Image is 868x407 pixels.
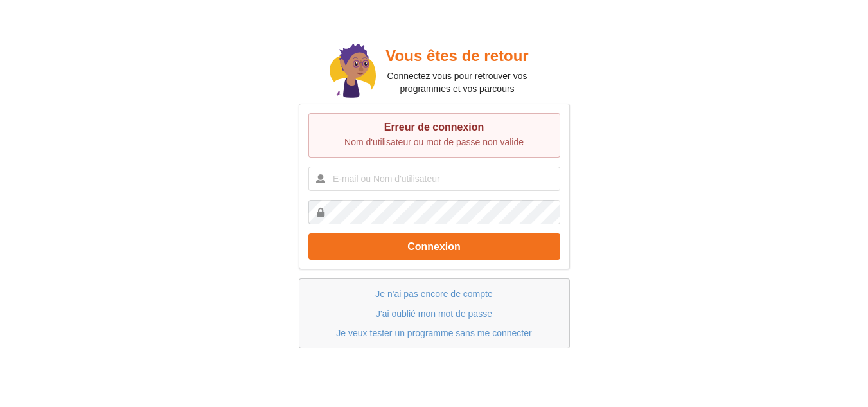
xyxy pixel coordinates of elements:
[375,289,492,299] a: Je n'ai pas encore de compte
[336,328,531,338] a: Je veux tester un programme sans me connecter
[376,69,538,95] p: Connectez vous pour retrouver vos programmes et vos parcours
[322,136,547,149] p: Nom d'utilisateur ou mot de passe non valide
[322,121,547,134] div: Erreur de connexion
[376,46,538,66] h2: Vous êtes de retour
[330,44,376,100] img: doc.svg
[376,309,492,319] a: J'ai oublié mon mot de passe
[308,233,560,260] button: Connexion
[308,167,560,191] input: E-mail ou Nom d'utilisateur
